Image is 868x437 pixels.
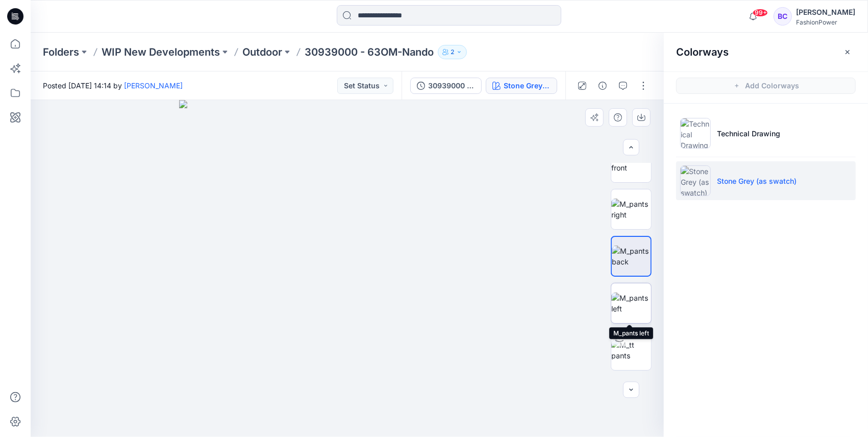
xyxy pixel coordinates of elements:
[717,176,797,186] p: Stone Grey (as swatch)
[179,100,516,437] img: eyJhbGciOiJIUzI1NiIsImtpZCI6IjAiLCJzbHQiOiJzZXMiLCJ0eXAiOiJKV1QifQ.eyJkYXRhIjp7InR5cGUiOiJzdG9yYW...
[611,339,651,361] img: M_tt pants
[428,80,475,91] div: 30939000 - 63OM-Nando
[242,45,282,59] a: Outdoor
[486,78,557,94] button: Stone Grey (as swatch)
[717,128,780,139] p: Technical Drawing
[676,46,729,58] h2: Colorways
[680,165,711,196] img: Stone Grey (as swatch)
[504,80,551,91] div: Stone Grey (as swatch)
[774,7,792,26] div: BC
[410,78,482,94] button: 30939000 - 63OM-Nando
[680,118,711,149] img: Technical Drawing
[305,45,434,59] p: 30939000 - 63OM-Nando
[102,45,220,59] a: WIP New Developments
[43,80,183,91] span: Posted [DATE] 14:14 by
[594,78,611,94] button: Details
[43,45,79,59] a: Folders
[611,199,651,220] img: M_pants right
[612,246,651,267] img: M_pants back
[796,6,855,18] div: [PERSON_NAME]
[753,9,768,17] span: 99+
[451,46,454,58] p: 2
[796,18,855,26] div: FashionPower
[124,81,183,90] a: [PERSON_NAME]
[438,45,467,59] button: 2
[611,293,651,314] img: M_pants left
